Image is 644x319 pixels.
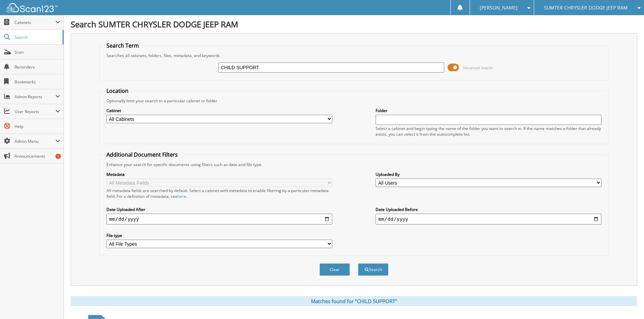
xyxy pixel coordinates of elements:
img: scan123-logo-white.svg [7,3,57,12]
div: Matches found for "CHILD SUPPORT" [71,296,637,306]
span: Scan [15,49,60,55]
span: [PERSON_NAME] [480,6,518,10]
legend: Additional Document Filters [103,151,181,158]
span: Bookmarks [15,79,60,85]
button: Search [358,263,388,276]
span: Announcements [15,153,60,159]
legend: Location [103,87,132,95]
a: here [177,193,186,199]
label: Date Uploaded After [106,207,332,212]
div: Searches all cabinets, folders, files, metadata, and keywords [103,53,605,58]
span: Reminders [15,64,60,70]
input: start [106,214,332,224]
span: Help [15,124,60,129]
span: Advanced Search [463,65,493,70]
label: File type [106,233,332,238]
span: Admin Menu [15,138,55,144]
label: Metadata [106,171,332,177]
span: SUMTER CHRYSLER DODGE JEEP RAM [544,6,628,10]
span: Admin Reports [15,94,55,100]
span: Cabinets [15,20,55,25]
h1: Search SUMTER CHRYSLER DODGE JEEP RAM [71,19,637,30]
legend: Search Term [103,42,142,49]
span: User Reports [15,109,55,114]
div: 1 [55,154,61,159]
button: Clear [319,263,350,276]
div: Optionally limit your search to a particular cabinet or folder [103,98,605,104]
div: Select a cabinet and begin typing the name of the folder you want to search in. If the name match... [376,126,601,137]
label: Date Uploaded Before [376,207,601,212]
label: Folder [376,108,601,113]
label: Uploaded By [376,171,601,177]
div: Enhance your search for specific documents using filters such as date and file type. [103,162,605,167]
div: All metadata fields are searched by default. Select a cabinet with metadata to enable filtering b... [106,188,332,199]
input: end [376,214,601,224]
span: Search [15,34,59,40]
label: Cabinet [106,108,332,113]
